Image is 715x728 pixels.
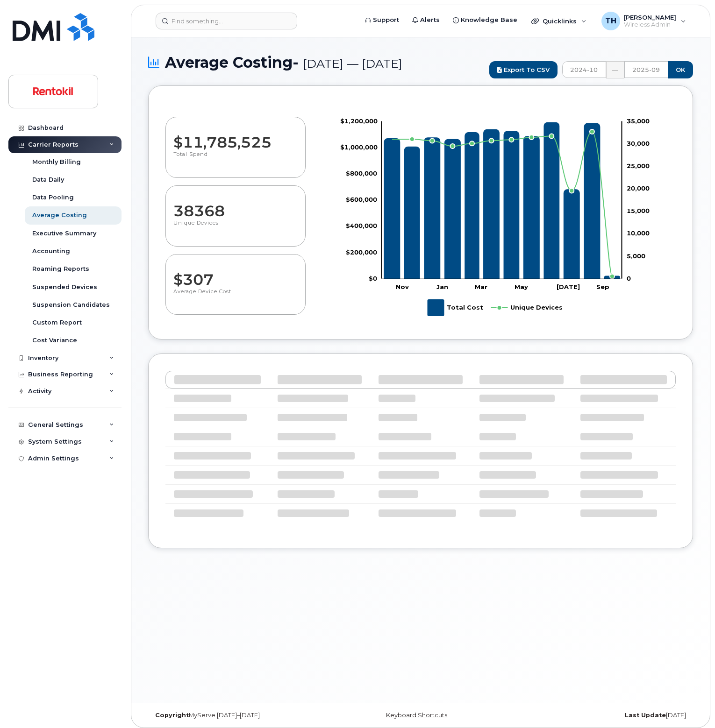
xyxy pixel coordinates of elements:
[346,248,377,256] tspan: $200,000
[148,712,330,719] div: MyServe [DATE]–[DATE]
[303,57,402,71] span: [DATE] — [DATE]
[668,61,693,78] input: OK
[340,117,378,125] tspan: $1,200,000
[165,54,402,71] span: Average Costing
[293,53,299,71] span: -
[384,122,620,279] g: Total Cost
[346,248,377,256] g: $0
[340,143,378,151] tspan: $1,000,000
[346,170,377,177] g: $0
[562,61,606,78] input: FROM
[340,117,650,320] g: Chart
[427,296,483,320] g: Total Cost
[346,222,377,230] tspan: $400,000
[346,196,377,204] g: $0
[627,140,650,147] tspan: 30,000
[627,184,650,192] tspan: 20,000
[627,230,650,237] tspan: 10,000
[627,207,650,215] tspan: 15,000
[514,283,528,290] tspan: May
[173,151,297,168] p: Total Spend
[340,143,378,151] g: $0
[596,283,609,290] tspan: Sep
[627,162,650,170] tspan: 25,000
[627,275,631,282] tspan: 0
[340,117,378,125] g: $0
[491,296,562,320] g: Unique Devices
[386,712,447,719] a: Keyboard Shortcuts
[427,296,562,320] g: Legend
[346,222,377,230] g: $0
[173,262,298,288] dd: $307
[436,283,448,290] tspan: Jan
[624,61,668,78] input: TO
[606,61,624,78] div: —
[625,712,666,719] strong: Last Update
[627,117,650,125] tspan: 35,000
[155,712,189,719] strong: Copyright
[346,170,377,177] tspan: $800,000
[489,61,558,78] a: Export to CSV
[173,219,297,236] p: Unique Devices
[557,283,580,290] tspan: [DATE]
[173,193,297,219] dd: 38368
[173,125,297,151] dd: $11,785,525
[346,196,377,204] tspan: $600,000
[627,252,645,260] tspan: 5,000
[395,283,408,290] tspan: Nov
[173,288,298,305] p: Average Device Cost
[369,275,377,282] tspan: $0
[511,712,693,719] div: [DATE]
[475,283,487,290] tspan: Mar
